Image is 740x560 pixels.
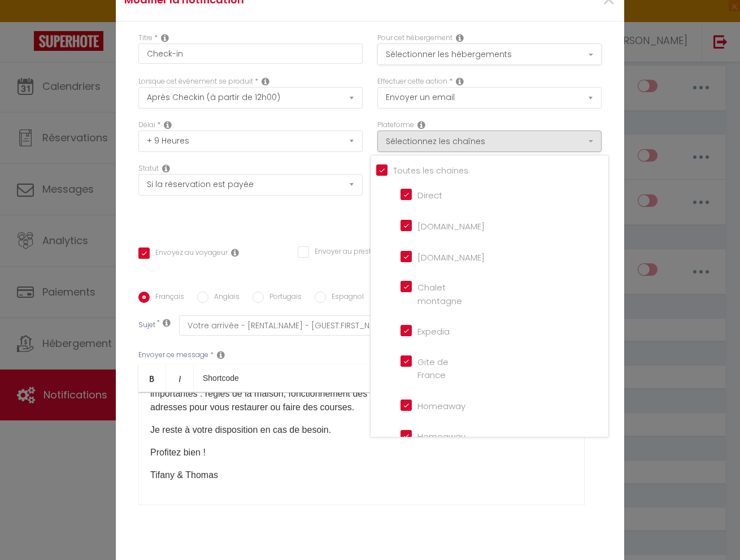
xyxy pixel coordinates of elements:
i: Subject [163,318,171,327]
p: N'hésitez pas à consulter le guide de bienvenue qui vous aidera à connaître toutes les informatio... [150,374,573,414]
i: Booking status [162,164,170,173]
label: Espagnol [326,292,364,304]
p: Profitez bien ! [150,446,573,459]
label: Envoyer ce message [138,350,208,361]
i: Action Type [456,77,464,86]
a: Bold [138,364,166,392]
a: Italic [166,364,194,392]
button: Sélectionner les hébergements [377,44,602,65]
label: Lorsque cet événement se produit [138,76,253,87]
i: Action Channel [417,120,425,129]
p: Je reste à votre disposition en cas de besoin. [150,423,573,437]
a: Shortcode [194,364,248,392]
label: Délai [138,120,155,131]
p: Tifany & Thomas [150,468,573,482]
i: Title [161,33,169,42]
label: Chalet montagne [412,281,462,307]
label: Effectuer cette action [377,76,447,87]
label: Plateforme [377,120,414,131]
i: Message [217,350,225,359]
label: Gite de France [412,355,461,382]
button: Sélectionnez les chaînes [377,131,602,152]
i: Action Time [164,120,172,129]
label: Statut [138,163,159,174]
i: Event Occur [262,77,269,86]
label: Portugais [264,292,302,304]
label: Pour cet hébergement [377,33,452,44]
label: Titre [138,33,153,44]
i: This Rental [456,33,464,42]
label: Sujet [138,320,155,332]
label: Anglais [208,292,240,304]
label: Français [150,292,184,304]
i: Envoyer au voyageur [231,248,239,257]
